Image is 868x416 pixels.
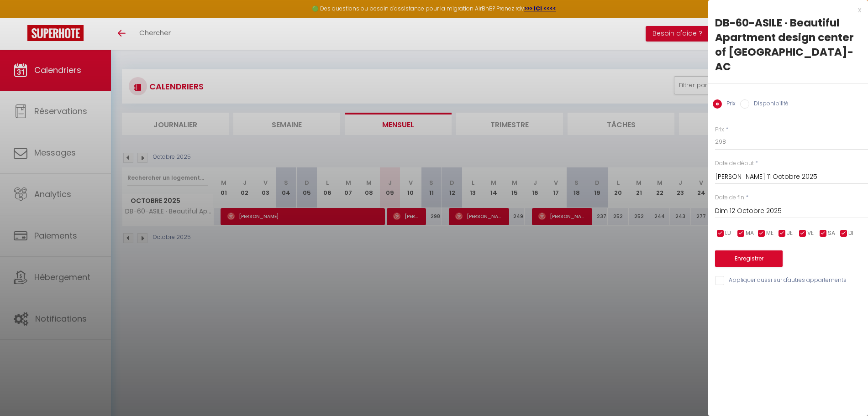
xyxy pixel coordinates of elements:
label: Date de début [715,159,754,168]
label: Prix [722,99,736,109]
span: ME [766,229,773,238]
button: Enregistrer [715,250,783,267]
span: LU [725,229,731,238]
span: MA [746,229,754,238]
label: Disponibilité [749,99,789,109]
span: SA [828,229,835,238]
span: DI [848,229,853,238]
span: VE [807,229,814,238]
label: Date de fin [715,193,744,202]
div: DB-60-ASILE · Beautiful Apartment design center of [GEOGRAPHIC_DATA]-AC [715,16,861,74]
label: Prix [715,125,724,134]
div: x [708,5,861,16]
span: JE [787,229,793,238]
